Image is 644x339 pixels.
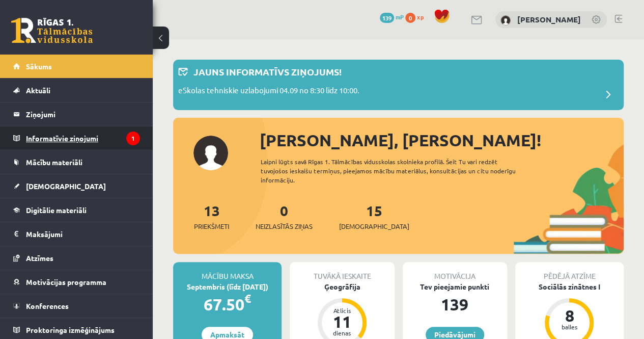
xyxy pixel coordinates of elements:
[26,222,140,246] legend: Maksājumi
[178,65,619,105] a: Jauns informatīvs ziņojums! eSkolas tehniskie uzlabojumi 04.09 no 8:30 līdz 10:00.
[517,14,581,24] a: [PERSON_NAME]
[26,277,106,286] span: Motivācijas programma
[515,262,624,281] div: Pēdējā atzīme
[554,307,584,324] div: 8
[244,291,251,306] span: €
[173,292,282,317] div: 67.50
[26,102,140,126] legend: Ziņojumi
[194,201,229,231] a: 13Priekšmeti
[194,221,229,231] span: Priekšmeti
[554,324,584,330] div: balles
[339,221,409,231] span: [DEMOGRAPHIC_DATA]
[193,65,342,79] p: Jauns informatīvs ziņojums!
[13,102,140,126] a: Ziņojumi
[500,15,511,25] img: Elizabete Romanovska
[403,292,507,317] div: 139
[173,281,282,292] div: Septembris (līdz [DATE])
[178,85,359,99] p: eSkolas tehniskie uzlabojumi 04.09 no 8:30 līdz 10:00.
[256,221,313,231] span: Neizlasītās ziņas
[13,150,140,174] a: Mācību materiāli
[173,262,282,281] div: Mācību maksa
[290,281,394,292] div: Ģeogrāfija
[380,13,394,23] span: 139
[405,13,429,21] a: 0 xp
[126,132,140,145] i: 1
[13,198,140,222] a: Digitālie materiāli
[13,270,140,294] a: Motivācijas programma
[13,294,140,318] a: Konferences
[26,62,52,71] span: Sākums
[327,330,357,336] div: dienas
[290,262,394,281] div: Tuvākā ieskaite
[327,307,357,314] div: Atlicis
[26,301,69,310] span: Konferences
[403,281,507,292] div: Tev pieejamie punkti
[261,157,531,185] div: Laipni lūgts savā Rīgas 1. Tālmācības vidusskolas skolnieka profilā. Šeit Tu vari redzēt tuvojošo...
[13,55,140,78] a: Sākums
[26,325,115,334] span: Proktoringa izmēģinājums
[13,246,140,270] a: Atzīmes
[260,128,624,152] div: [PERSON_NAME], [PERSON_NAME]!
[26,181,106,191] span: [DEMOGRAPHIC_DATA]
[417,13,424,21] span: xp
[396,13,404,21] span: mP
[403,262,507,281] div: Motivācija
[11,18,93,43] a: Rīgas 1. Tālmācības vidusskola
[339,201,409,231] a: 15[DEMOGRAPHIC_DATA]
[26,158,82,167] span: Mācību materiāli
[256,201,313,231] a: 0Neizlasītās ziņas
[327,314,357,330] div: 11
[26,205,87,215] span: Digitālie materiāli
[13,222,140,246] a: Maksājumi
[380,13,404,21] a: 139 mP
[13,126,140,150] a: Informatīvie ziņojumi1
[26,253,53,263] span: Atzīmes
[26,126,140,150] legend: Informatīvie ziņojumi
[405,13,415,23] span: 0
[26,86,50,95] span: Aktuāli
[515,281,624,292] div: Sociālās zinātnes I
[13,174,140,198] a: [DEMOGRAPHIC_DATA]
[13,79,140,102] a: Aktuāli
